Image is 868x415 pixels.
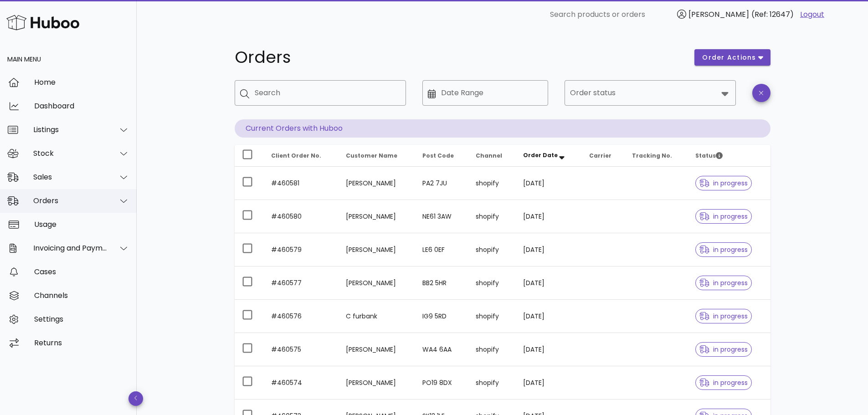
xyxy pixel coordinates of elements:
[415,333,468,366] td: WA4 6AA
[702,53,756,62] span: order actions
[264,366,339,400] td: #460574
[699,280,748,286] span: in progress
[699,246,748,253] span: in progress
[339,167,415,200] td: [PERSON_NAME]
[468,200,516,233] td: shopify
[33,196,108,205] div: Orders
[339,333,415,366] td: [PERSON_NAME]
[516,266,582,300] td: [DATE]
[516,333,582,366] td: [DATE]
[625,145,688,167] th: Tracking No.
[33,149,108,158] div: Stock
[468,233,516,266] td: shopify
[632,152,672,159] span: Tracking No.
[339,366,415,400] td: [PERSON_NAME]
[468,167,516,200] td: shopify
[516,300,582,333] td: [DATE]
[415,233,468,266] td: LE6 0EF
[34,267,129,276] div: Cases
[523,151,558,159] span: Order Date
[235,119,770,138] p: Current Orders with Huboo
[235,49,684,66] h1: Orders
[699,180,748,186] span: in progress
[468,333,516,366] td: shopify
[751,9,794,20] span: (Ref: 12647)
[264,145,339,167] th: Client Order No.
[468,266,516,300] td: shopify
[695,152,723,159] span: Status
[415,200,468,233] td: NE61 3AW
[415,167,468,200] td: PA2 7JU
[468,145,516,167] th: Channel
[415,145,468,167] th: Post Code
[346,152,397,159] span: Customer Name
[516,200,582,233] td: [DATE]
[699,346,748,353] span: in progress
[6,13,79,32] img: Huboo Logo
[516,145,582,167] th: Order Date: Sorted descending. Activate to remove sorting.
[264,233,339,266] td: #460579
[468,300,516,333] td: shopify
[699,213,748,220] span: in progress
[694,49,770,66] button: order actions
[34,315,129,323] div: Settings
[688,145,770,167] th: Status
[34,291,129,300] div: Channels
[264,200,339,233] td: #460580
[33,125,108,134] div: Listings
[699,379,748,386] span: in progress
[264,266,339,300] td: #460577
[34,220,129,229] div: Usage
[516,167,582,200] td: [DATE]
[699,313,748,319] span: in progress
[34,338,129,347] div: Returns
[582,145,625,167] th: Carrier
[415,266,468,300] td: BB2 5HR
[264,167,339,200] td: #460581
[476,152,502,159] span: Channel
[339,145,415,167] th: Customer Name
[516,233,582,266] td: [DATE]
[339,300,415,333] td: C furbank
[34,102,129,110] div: Dashboard
[271,152,321,159] span: Client Order No.
[34,78,129,87] div: Home
[415,300,468,333] td: IG9 5RD
[565,80,736,106] div: Order status
[589,152,611,159] span: Carrier
[415,366,468,400] td: PO19 8DX
[688,9,749,20] span: [PERSON_NAME]
[339,266,415,300] td: [PERSON_NAME]
[516,366,582,400] td: [DATE]
[339,200,415,233] td: [PERSON_NAME]
[264,333,339,366] td: #460575
[339,233,415,266] td: [PERSON_NAME]
[33,244,108,252] div: Invoicing and Payments
[33,173,108,181] div: Sales
[468,366,516,400] td: shopify
[264,300,339,333] td: #460576
[422,152,454,159] span: Post Code
[800,9,824,20] a: Logout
